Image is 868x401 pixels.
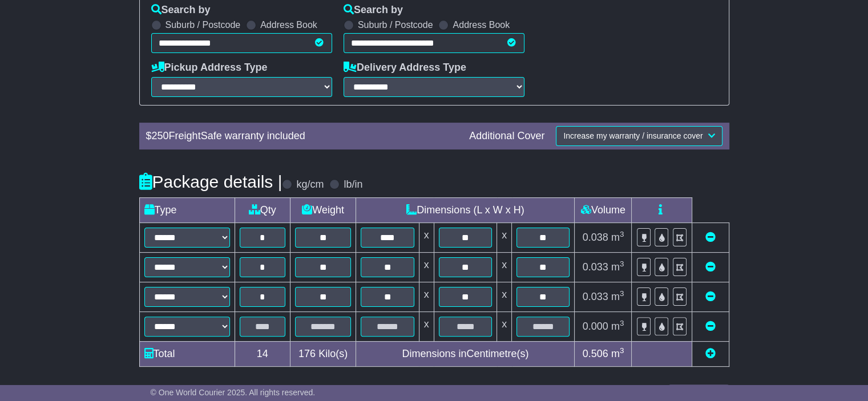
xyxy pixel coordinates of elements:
[356,341,575,366] td: Dimensions in Centimetre(s)
[556,126,722,146] button: Increase my warranty / insurance cover
[705,291,716,302] a: Remove this item
[344,62,466,74] label: Delivery Address Type
[575,197,632,222] td: Volume
[419,222,434,252] td: x
[290,341,356,366] td: Kilo(s)
[620,289,624,298] sup: 3
[356,197,575,222] td: Dimensions (L x W x H)
[151,62,268,74] label: Pickup Address Type
[705,348,716,359] a: Add new item
[497,311,512,341] td: x
[611,348,624,359] span: m
[611,232,624,243] span: m
[611,261,624,273] span: m
[298,348,316,359] span: 176
[497,222,512,252] td: x
[611,291,624,302] span: m
[583,291,608,302] span: 0.033
[296,179,324,191] label: kg/cm
[139,341,235,366] td: Total
[583,232,608,243] span: 0.038
[344,4,403,17] label: Search by
[705,321,716,332] a: Remove this item
[139,172,282,191] h4: Package details |
[419,311,434,341] td: x
[705,232,716,243] a: Remove this item
[620,346,624,355] sup: 3
[620,230,624,238] sup: 3
[260,19,317,30] label: Address Book
[563,131,703,140] span: Increase my warranty / insurance cover
[151,4,211,17] label: Search by
[463,130,550,143] div: Additional Cover
[583,261,608,273] span: 0.033
[139,197,235,222] td: Type
[235,341,290,366] td: 14
[152,130,169,141] span: 250
[165,19,241,30] label: Suburb / Postcode
[453,19,510,30] label: Address Book
[344,179,362,191] label: lb/in
[419,282,434,311] td: x
[235,197,290,222] td: Qty
[419,252,434,282] td: x
[290,197,356,222] td: Weight
[358,19,433,30] label: Suburb / Postcode
[497,282,512,311] td: x
[583,321,608,332] span: 0.000
[620,260,624,268] sup: 3
[497,252,512,282] td: x
[705,261,716,273] a: Remove this item
[583,348,608,359] span: 0.506
[140,130,464,143] div: $ FreightSafe warranty included
[151,388,316,397] span: © One World Courier 2025. All rights reserved.
[611,321,624,332] span: m
[620,319,624,327] sup: 3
